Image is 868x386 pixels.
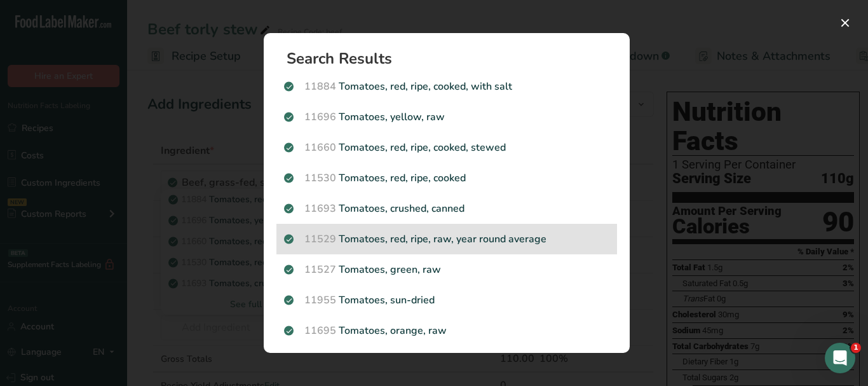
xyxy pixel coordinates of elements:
[284,293,609,308] p: Tomatoes, sun-dried
[304,79,336,93] span: 11884
[304,141,336,155] span: 11660
[825,343,855,373] iframe: Intercom live chat
[304,324,336,338] span: 11695
[851,343,861,353] span: 1
[284,79,609,94] p: Tomatoes, red, ripe, cooked, with salt
[304,293,336,307] span: 11955
[284,201,609,216] p: Tomatoes, crushed, canned
[284,140,609,155] p: Tomatoes, red, ripe, cooked, stewed
[284,109,609,125] p: Tomatoes, yellow, raw
[304,232,336,246] span: 11529
[284,170,609,186] p: Tomatoes, red, ripe, cooked
[304,202,336,216] span: 11693
[304,171,336,185] span: 11530
[284,323,609,338] p: Tomatoes, orange, raw
[287,51,617,66] h1: Search Results
[304,263,336,277] span: 11527
[284,231,609,247] p: Tomatoes, red, ripe, raw, year round average
[284,262,609,277] p: Tomatoes, green, raw
[304,110,336,124] span: 11696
